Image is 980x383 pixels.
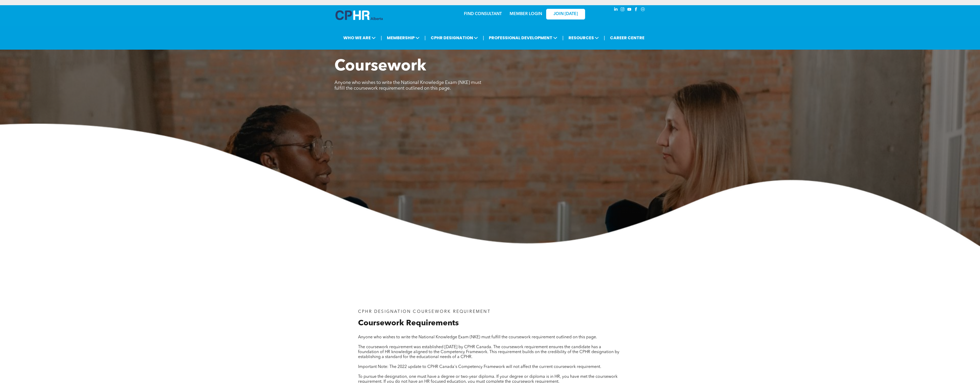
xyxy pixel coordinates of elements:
[335,10,383,20] img: A blue and white logo for cp alberta
[424,32,426,43] li: |
[510,12,542,16] a: MEMBER LOGIN
[627,6,632,14] a: youtube
[358,310,491,314] span: CPHR DESIGNATION COURSEWORK REQUIREMENT
[334,80,481,91] span: Anyone who wishes to write the National Knowledge Exam (NKE) must fulfill the coursework requirem...
[633,6,639,14] a: facebook
[553,12,578,17] span: JOIN [DATE]
[381,32,382,43] li: |
[358,345,619,359] span: The coursework requirement was established [DATE] by CPHR Canada. The coursework requirement ensu...
[608,33,646,43] a: CAREER CENTRE
[483,32,484,43] li: |
[487,33,559,43] span: PROFESSIONAL DEVELOPMENT
[567,33,600,43] span: RESOURCES
[640,6,646,14] a: Social network
[620,6,626,14] a: instagram
[385,33,421,43] span: MEMBERSHIP
[604,32,605,43] li: |
[429,33,479,43] span: CPHR DESIGNATION
[358,319,459,327] span: Coursework Requirements
[358,365,601,369] span: Important Note: The 2022 update to CPHR Canada's Competency Framework will not affect the current...
[342,33,377,43] span: WHO WE ARE
[546,9,585,19] a: JOIN [DATE]
[334,59,426,74] span: Coursework
[464,12,502,16] a: FIND CONSULTANT
[358,335,597,339] span: Anyone who wishes to write the National Knowledge Exam (NKE) must fulfill the coursework requirem...
[613,6,619,14] a: linkedin
[562,32,564,43] li: |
